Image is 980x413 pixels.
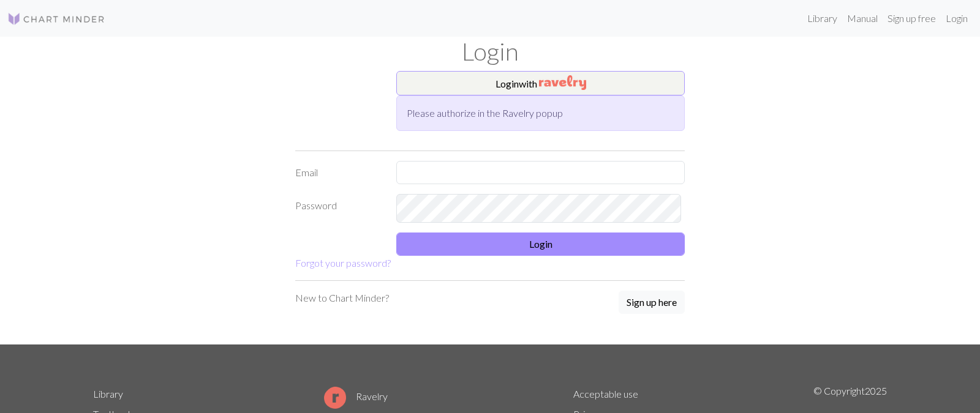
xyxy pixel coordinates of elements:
[86,37,894,66] h1: Login
[539,75,586,90] img: Ravelry
[295,291,389,305] p: New to Chart Minder?
[396,71,685,95] button: Loginwith
[295,257,391,269] a: Forgot your password?
[802,6,842,31] a: Library
[396,233,685,256] button: Login
[619,291,685,314] button: Sign up here
[619,291,685,315] a: Sign up here
[396,95,685,131] div: Please authorize in the Ravelry popup
[842,6,883,31] a: Manual
[573,388,638,400] a: Acceptable use
[7,12,105,26] img: Logo
[288,194,389,223] label: Password
[941,6,973,31] a: Login
[883,6,941,31] a: Sign up free
[324,390,388,402] a: Ravelry
[288,161,389,184] label: Email
[93,388,123,400] a: Library
[324,387,346,409] img: Ravelry logo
